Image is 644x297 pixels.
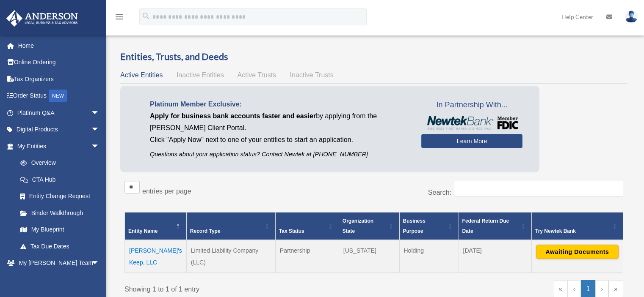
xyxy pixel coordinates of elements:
[428,189,451,196] label: Search:
[12,204,108,221] a: Binder Walkthrough
[399,212,459,240] th: Business Purpose: Activate to sort
[399,240,459,273] td: Holding
[150,98,409,110] p: Platinum Member Exclusive:
[6,37,112,54] a: Home
[150,134,409,146] p: Click "Apply Now" next to one of your entities to start an application.
[531,212,623,240] th: Try Newtek Bank : Activate to sort
[91,255,108,272] span: arrow_drop_down
[6,121,112,138] a: Digital Productsarrow_drop_down
[124,280,368,295] div: Showing 1 to 1 of 1 entry
[6,104,112,121] a: Platinum Q&Aarrow_drop_down
[4,10,80,27] img: Anderson Advisors Platinum Portal
[120,50,627,63] h3: Entities, Trusts, and Deeds
[6,255,112,272] a: My [PERSON_NAME] Teamarrow_drop_down
[403,218,426,234] span: Business Purpose
[49,90,67,102] div: NEW
[190,228,221,234] span: Record Type
[275,212,339,240] th: Tax Status: Activate to sort
[6,71,112,87] a: Tax Organizers
[12,221,108,238] a: My Blueprint
[120,71,163,79] span: Active Entities
[426,116,518,130] img: NewtekBankLogoSM.png
[6,54,112,71] a: Online Ordering
[125,240,187,273] td: [PERSON_NAME]'s Keep, LLC
[128,228,158,234] span: Entity Name
[459,212,531,240] th: Federal Return Due Date: Activate to sort
[279,228,304,234] span: Tax Status
[12,238,108,255] a: Tax Due Dates
[186,240,275,273] td: Limited Liability Company (LLC)
[177,71,224,79] span: Inactive Entities
[12,171,108,188] a: CTA Hub
[462,218,509,234] span: Federal Return Due Date
[91,104,108,122] span: arrow_drop_down
[290,71,334,79] span: Inactive Trusts
[150,112,316,120] span: Apply for business bank accounts faster and easier
[459,240,531,273] td: [DATE]
[625,11,638,23] img: User Pic
[12,188,108,205] a: Entity Change Request
[114,15,124,22] a: menu
[12,155,104,172] a: Overview
[339,240,399,273] td: [US_STATE]
[150,149,409,160] p: Questions about your application status? Contact Newtek at [PHONE_NUMBER]
[186,212,275,240] th: Record Type: Activate to sort
[125,212,187,240] th: Entity Name: Activate to invert sorting
[343,218,373,234] span: Organization State
[6,138,108,155] a: My Entitiesarrow_drop_down
[536,245,619,259] button: Awaiting Documents
[114,12,124,22] i: menu
[91,138,108,155] span: arrow_drop_down
[238,71,276,79] span: Active Trusts
[141,11,151,21] i: search
[275,240,339,273] td: Partnership
[339,212,399,240] th: Organization State: Activate to sort
[142,188,191,195] label: entries per page
[421,134,522,148] a: Learn More
[91,121,108,139] span: arrow_drop_down
[6,87,112,105] a: Order StatusNEW
[421,98,522,112] span: In Partnership With...
[535,226,610,236] div: Try Newtek Bank
[150,110,409,134] p: by applying from the [PERSON_NAME] Client Portal.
